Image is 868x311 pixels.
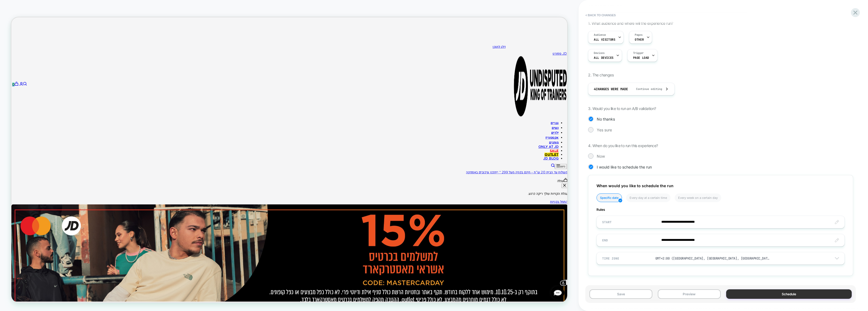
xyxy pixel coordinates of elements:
[16,87,21,92] a: חיפוש
[675,193,721,202] li: Every week on a certain day
[670,52,741,132] img: JD Sports ישראל
[1,87,4,92] cart-count: 0
[588,21,673,25] span: 1. What audience and where will the experience run?
[835,257,839,260] img: down
[717,164,730,169] a: מותגים
[633,56,649,60] span: Page Load
[588,106,656,111] span: 3. Would you like to run an A/B validation?
[11,87,16,92] a: התחבר
[597,117,615,121] span: No thanks
[597,165,652,169] span: I would like to schedule the run
[594,87,628,91] span: 4 Changes were made
[655,256,770,261] div: GMT+2:00 ([GEOGRAPHIC_DATA], [GEOGRAPHIC_DATA], [GEOGRAPHIC_DATA])
[633,51,644,55] span: Trigger
[635,33,642,37] span: Pages
[21,46,741,132] a: JD ספורט
[597,154,605,158] span: Now
[725,195,741,202] button: ניווט
[642,37,659,42] a: דלג לתוכן
[726,289,852,299] button: Schedule
[596,183,674,188] span: When would you like to schedule the run
[719,138,730,143] a: גברים
[720,196,725,201] a: חיפוש
[658,289,721,299] button: Preview
[718,243,742,248] a: התחל בקניות
[597,128,612,132] span: Yes sure
[722,46,741,51] span: JD ספורט
[709,186,730,191] a: JD BLOG
[588,143,658,148] span: 4. When do you like to run this experience?
[596,208,845,212] span: Rules
[703,170,730,175] a: ONLY AT JD
[720,151,730,156] a: ילדים
[583,11,618,20] button: < Back to changes
[712,158,730,163] a: אקססוריז
[589,289,652,299] button: Save
[720,145,730,150] a: נשים
[594,56,613,60] span: ALL DEVICES
[732,196,738,201] span: ניווט
[1,87,9,92] a: עגלה
[594,38,615,41] span: All Visitors
[596,193,622,202] li: Specific date
[588,73,614,77] span: 2. The changes
[711,180,730,186] a: OUTLET
[626,193,671,202] li: Every day at a certain time
[594,33,606,37] span: Audience
[635,38,644,41] span: OTHER
[631,87,662,91] span: Continue editing
[718,175,730,180] a: SALE
[594,51,604,55] span: Devices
